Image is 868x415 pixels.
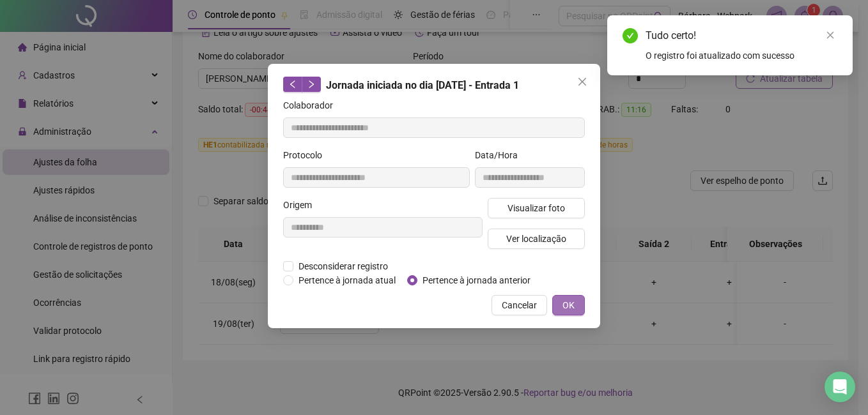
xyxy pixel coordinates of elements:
span: close [577,77,587,87]
label: Protocolo [283,148,330,162]
div: O registro foi atualizado com sucesso [646,49,837,63]
div: Jornada iniciada no dia [DATE] - Entrada 1 [283,77,585,93]
span: check-circle [623,28,638,43]
a: Close [823,28,837,42]
span: Desconsiderar registro [293,259,393,273]
span: left [288,80,297,89]
div: Open Intercom Messenger [825,372,855,402]
span: OK [562,298,575,312]
div: Tudo certo! [646,28,837,43]
button: Cancelar [492,295,547,315]
button: right [302,77,321,92]
button: left [283,77,302,92]
span: Cancelar [502,298,537,312]
label: Data/Hora [475,148,526,162]
label: Colaborador [283,98,341,112]
span: right [307,80,316,89]
span: Ver localização [506,232,566,246]
label: Origem [283,198,320,212]
span: Pertence à jornada atual [293,273,401,287]
span: Pertence à jornada anterior [417,273,536,287]
button: OK [552,295,585,315]
span: close [826,31,835,40]
button: Close [572,72,593,92]
span: Visualizar foto [508,201,565,215]
button: Visualizar foto [488,198,585,218]
button: Ver localização [488,229,585,249]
